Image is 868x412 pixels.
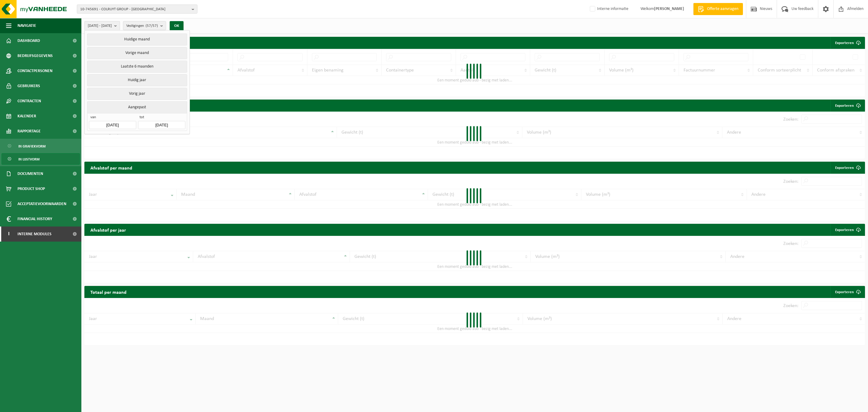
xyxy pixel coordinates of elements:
h2: Totaal per maand [84,286,133,298]
span: Contracten [17,93,41,109]
button: Exporteren [830,37,864,49]
span: Financial History [17,211,52,227]
span: tot [138,115,185,121]
a: Exporteren [830,224,864,236]
span: Vestigingen [126,21,158,30]
button: Huidige maand [87,33,187,46]
a: Exporteren [830,162,864,174]
span: Gebruikers [17,78,40,93]
span: Rapportage [17,124,41,139]
button: Vestigingen(57/57) [123,21,166,30]
button: 10-745691 - COLRUYT GROUP - [GEOGRAPHIC_DATA] [77,5,197,14]
a: In lijstvorm [2,153,80,165]
span: Acceptatievoorwaarden [17,196,66,211]
h2: Afvalstof per maand [84,162,138,173]
span: Product Shop [17,181,45,196]
span: Offerte aanvragen [706,6,740,12]
label: Interne informatie [589,5,628,14]
span: van [89,115,136,121]
button: Aangepast [87,101,187,113]
span: Navigatie [17,18,36,33]
span: In lijstvorm [18,154,39,165]
count: (57/57) [146,24,158,28]
span: Documenten [17,166,43,181]
button: Vorig jaar [87,88,187,100]
span: Dashboard [17,33,40,48]
button: OK [170,21,184,31]
a: Exporteren [830,100,864,112]
span: Kalender [17,109,36,124]
button: Vorige maand [87,47,187,59]
a: Offerte aanvragen [693,3,743,15]
h2: Afvalstof per jaar [84,224,132,236]
span: In grafiekvorm [18,141,46,152]
a: In grafiekvorm [2,140,80,152]
a: Exporteren [830,286,864,298]
button: Laatste 6 maanden [87,61,187,73]
span: I [6,227,11,242]
strong: [PERSON_NAME] [654,7,684,11]
button: Huidig jaar [87,74,187,86]
span: [DATE] - [DATE] [88,21,112,30]
span: Bedrijfsgegevens [17,48,53,63]
span: Contactpersonen [17,63,52,78]
button: [DATE] - [DATE] [84,21,120,30]
span: 10-745691 - COLRUYT GROUP - [GEOGRAPHIC_DATA] [80,5,189,14]
span: Interne modules [17,227,52,242]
